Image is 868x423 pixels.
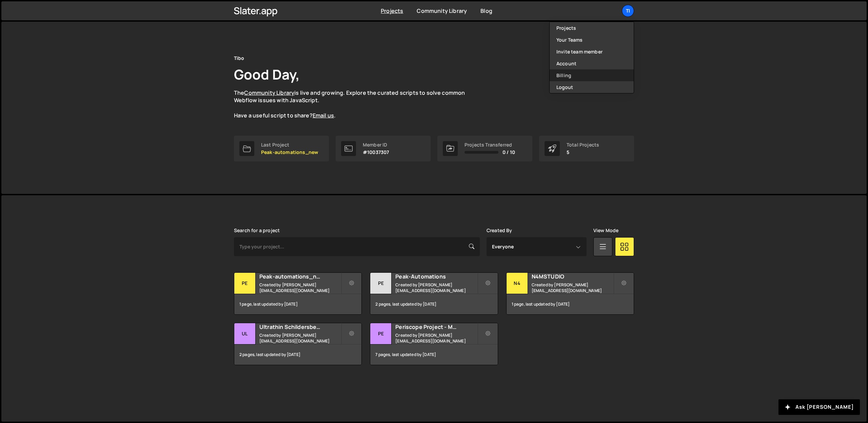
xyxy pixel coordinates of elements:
[259,323,341,331] h2: Ultrathin Schildersbedrijf
[532,273,613,280] h2: N4MSTUDIO
[550,58,634,69] a: Account
[370,273,392,294] div: Pe
[234,54,244,62] div: Tibo
[622,5,634,17] a: Ti
[313,112,334,119] a: Email us
[234,294,361,314] div: 1 page, last updated by [DATE]
[381,7,403,15] a: Projects
[234,228,280,233] label: Search for a project
[395,273,477,280] h2: Peak-Automations
[395,282,477,293] small: Created by [PERSON_NAME][EMAIL_ADDRESS][DOMAIN_NAME]
[234,89,478,119] p: The is live and growing. Explore the curated scripts to solve common Webflow issues with JavaScri...
[567,142,599,148] div: Total Projects
[370,294,497,314] div: 2 pages, last updated by [DATE]
[532,282,613,293] small: Created by [PERSON_NAME][EMAIL_ADDRESS][DOMAIN_NAME]
[234,237,480,256] input: Type your project...
[550,46,634,58] a: Invite team member
[363,142,389,148] div: Member ID
[234,136,329,161] a: Last Project Peak-automations_new
[234,272,362,315] a: Pe Peak-automations_new Created by [PERSON_NAME][EMAIL_ADDRESS][DOMAIN_NAME] 1 page, last updated...
[507,273,528,294] div: N4
[259,282,341,293] small: Created by [PERSON_NAME][EMAIL_ADDRESS][DOMAIN_NAME]
[778,399,860,415] button: Ask [PERSON_NAME]
[502,150,515,155] span: 0 / 10
[507,294,634,314] div: 1 page, last updated by [DATE]
[234,323,362,365] a: Ul Ultrathin Schildersbedrijf Created by [PERSON_NAME][EMAIL_ADDRESS][DOMAIN_NAME] 2 pages, last ...
[395,323,477,331] h2: Periscope Project - Metamorphic Art Studio
[259,273,341,280] h2: Peak-automations_new
[234,273,256,294] div: Pe
[261,150,318,155] p: Peak-automations_new
[550,69,634,81] a: Billing
[480,7,492,15] a: Blog
[395,332,477,344] small: Created by [PERSON_NAME][EMAIL_ADDRESS][DOMAIN_NAME]
[370,344,497,365] div: 7 pages, last updated by [DATE]
[234,65,300,84] h1: Good Day,
[567,150,599,155] p: 5
[261,142,318,148] div: Last Project
[550,22,634,34] a: Projects
[465,142,515,148] div: Projects Transferred
[363,150,389,155] p: #10037307
[244,89,294,96] a: Community Library
[593,228,618,233] label: View Mode
[370,272,498,315] a: Pe Peak-Automations Created by [PERSON_NAME][EMAIL_ADDRESS][DOMAIN_NAME] 2 pages, last updated by...
[370,323,498,365] a: Pe Periscope Project - Metamorphic Art Studio Created by [PERSON_NAME][EMAIL_ADDRESS][DOMAIN_NAME...
[417,7,467,15] a: Community Library
[506,272,634,315] a: N4 N4MSTUDIO Created by [PERSON_NAME][EMAIL_ADDRESS][DOMAIN_NAME] 1 page, last updated by [DATE]
[234,344,361,365] div: 2 pages, last updated by [DATE]
[550,34,634,46] a: Your Teams
[234,323,256,344] div: Ul
[550,81,634,93] button: Logout
[259,332,341,344] small: Created by [PERSON_NAME][EMAIL_ADDRESS][DOMAIN_NAME]
[487,228,512,233] label: Created By
[370,323,392,344] div: Pe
